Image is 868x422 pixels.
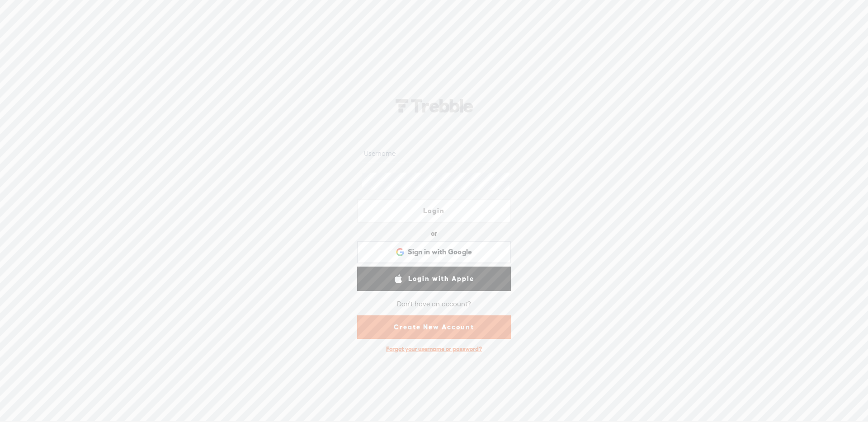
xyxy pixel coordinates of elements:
span: Sign in with Google [408,247,472,257]
a: Login with Apple [357,267,511,291]
input: Username [362,145,509,162]
a: Login [357,199,511,223]
a: Create New Account [357,315,511,339]
div: or [431,226,437,241]
div: Don't have an account? [397,295,471,314]
div: Forgot your username or password? [382,341,486,357]
div: Sign in with Google [357,241,511,263]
